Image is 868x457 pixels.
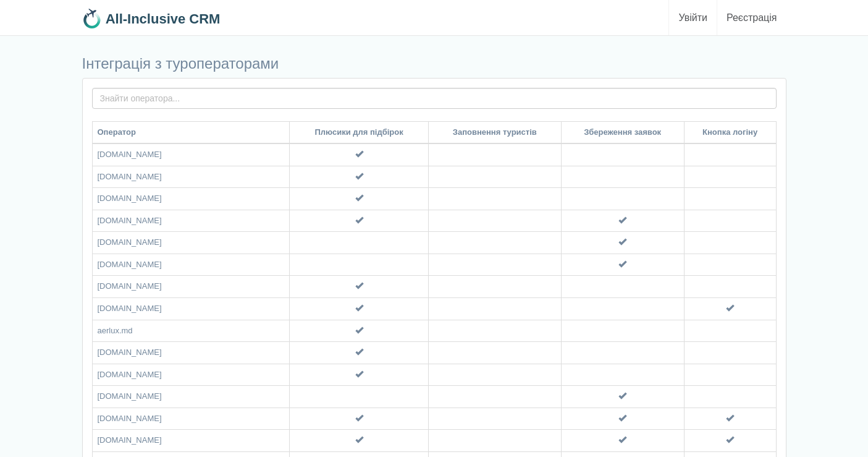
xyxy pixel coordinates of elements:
td: [DOMAIN_NAME] [92,232,290,254]
b: All-Inclusive CRM [106,11,221,27]
th: Плюсики для підбірок [290,121,429,143]
td: [DOMAIN_NAME] [92,166,290,188]
td: [DOMAIN_NAME] [92,210,290,232]
td: [DOMAIN_NAME] [92,364,290,386]
td: [DOMAIN_NAME] [92,342,290,364]
td: [DOMAIN_NAME] [92,188,290,210]
td: [DOMAIN_NAME] [92,386,290,408]
input: Знайти оператора... [92,88,777,109]
td: [DOMAIN_NAME] [92,276,290,298]
td: [DOMAIN_NAME] [92,430,290,452]
h3: Інтеграція з туроператорами [82,56,786,72]
td: aerlux.md [92,320,290,342]
th: Оператор [92,121,290,143]
th: Збереження заявок [561,121,684,143]
td: [DOMAIN_NAME] [92,408,290,430]
td: [DOMAIN_NAME] [92,298,290,320]
img: 32x32.png [82,9,102,28]
td: [DOMAIN_NAME] [92,143,290,166]
th: Кнопка логіну [684,121,776,143]
th: Заповнення туристів [429,121,562,143]
td: [DOMAIN_NAME] [92,254,290,276]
